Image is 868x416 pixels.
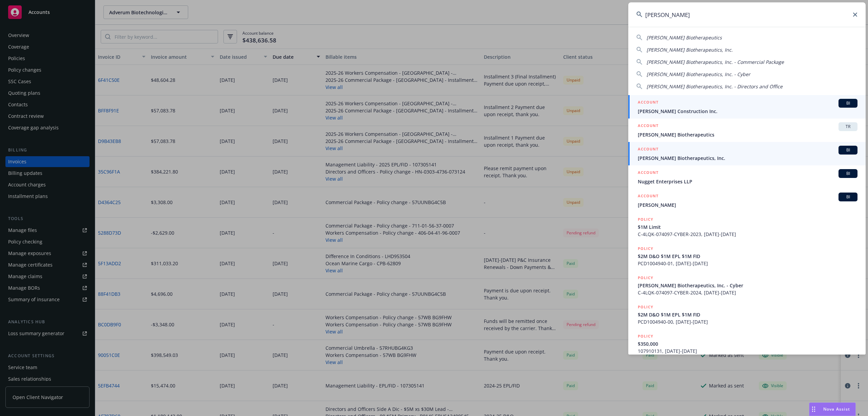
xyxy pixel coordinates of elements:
a: POLICY$1M LimitC-4LQK-074097-CYBER-2023, [DATE]-[DATE] [628,212,866,241]
h5: POLICY [638,245,653,252]
a: POLICY[PERSON_NAME] Biotherapeutics, Inc. - CyberC-4LQK-074097-CYBER-2024, [DATE]-[DATE] [628,271,866,300]
a: POLICY$2M D&O $1M EPL $1M FIDPCD1004940-00, [DATE]-[DATE] [628,300,866,329]
h5: ACCOUNT [638,122,658,130]
h5: ACCOUNT [638,146,658,154]
span: Nugget Enterprises LLP [638,178,857,185]
span: BI [841,100,855,106]
span: $2M D&O $1M EPL $1M FID [638,311,857,318]
span: [PERSON_NAME] Biotherapeutics, Inc. - Cyber [647,71,750,77]
span: C-4LQK-074097-CYBER-2024, [DATE]-[DATE] [638,289,857,296]
span: C-4LQK-074097-CYBER-2023, [DATE]-[DATE] [638,231,857,238]
div: Drag to move [809,403,818,416]
span: [PERSON_NAME] Biotherapeutics [638,131,857,138]
h5: POLICY [638,333,653,340]
h5: POLICY [638,274,653,281]
a: ACCOUNTTR[PERSON_NAME] Biotherapeutics [628,119,866,142]
span: [PERSON_NAME] Biotherapeutics, Inc. - Directors and Office [647,83,783,90]
a: ACCOUNTBI[PERSON_NAME] Construction Inc. [628,95,866,119]
span: $2M D&O $1M EPL $1M FID [638,253,857,260]
span: PCD1004940-00, [DATE]-[DATE] [638,318,857,325]
span: Nova Assist [823,406,850,412]
a: POLICY$350,000107910131, [DATE]-[DATE] [628,329,866,358]
span: [PERSON_NAME] Biotherapeutics, Inc. - Commercial Package [647,59,784,65]
a: ACCOUNTBINugget Enterprises LLP [628,165,866,189]
span: [PERSON_NAME] Biotherapeutics [647,34,722,41]
h5: POLICY [638,216,653,223]
span: 107910131, [DATE]-[DATE] [638,347,857,355]
h5: ACCOUNT [638,169,658,177]
span: [PERSON_NAME] Construction Inc. [638,108,857,115]
button: Nova Assist [809,402,856,416]
span: [PERSON_NAME] Biotherapeutics, Inc. [647,47,733,53]
span: $1M Limit [638,223,857,231]
span: [PERSON_NAME] Biotherapeutics, Inc. [638,155,857,162]
span: TR [841,124,855,130]
span: BI [841,170,855,177]
h5: POLICY [638,304,653,310]
a: ACCOUNTBI[PERSON_NAME] Biotherapeutics, Inc. [628,142,866,165]
span: BI [841,147,855,153]
input: Search... [628,2,866,27]
span: BI [841,194,855,200]
span: [PERSON_NAME] Biotherapeutics, Inc. - Cyber [638,282,857,289]
h5: ACCOUNT [638,99,658,107]
a: POLICY$2M D&O $1M EPL $1M FIDPCD1004940-01, [DATE]-[DATE] [628,241,866,271]
h5: ACCOUNT [638,193,658,201]
span: [PERSON_NAME] [638,201,857,209]
a: ACCOUNTBI[PERSON_NAME] [628,189,866,212]
span: PCD1004940-01, [DATE]-[DATE] [638,260,857,267]
span: $350,000 [638,340,857,347]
